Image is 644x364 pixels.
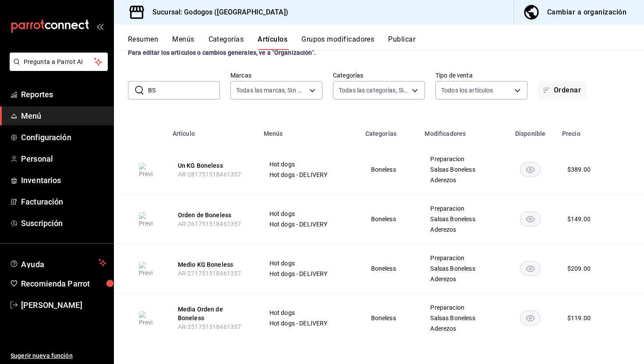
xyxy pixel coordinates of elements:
span: Todas las categorías, Sin categoría [339,86,409,95]
button: edit-product-location [178,161,248,170]
span: Salsas Boneless [430,315,493,321]
span: Hot dogs - DELIVERY [269,172,349,178]
strong: Para editar los artículos o cambios generales, ve a “Organización”. [128,49,316,56]
button: Pregunta a Parrot AI [10,53,108,71]
img: Preview [139,311,153,327]
span: Salsas Boneless [430,166,493,173]
span: Hot dogs - DELIVERY [269,271,349,277]
span: Preparacion [430,304,493,311]
span: Boneless [371,265,409,272]
span: Hot dogs - DELIVERY [269,320,349,326]
img: Preview [139,262,153,277]
span: Hot dogs [269,211,349,217]
div: $ 119.00 [567,314,591,322]
span: Inventarios [21,174,106,186]
img: Preview [139,212,153,228]
button: open_drawer_menu [96,23,103,30]
span: Sugerir nueva función [11,351,106,360]
label: Tipo de venta [435,72,527,78]
span: Boneless [371,166,409,173]
img: Preview [139,163,153,178]
button: Resumen [128,35,158,50]
span: Aderezos [430,276,493,282]
th: Modificadores [419,117,504,145]
span: Todas las marcas, Sin marca [236,86,306,95]
span: Suscripción [21,217,106,229]
th: Categorías [360,117,420,145]
span: Aderezos [430,325,493,332]
button: Menús [172,35,194,50]
span: Hot dogs [269,310,349,316]
h3: Sucursal: Godogos ([GEOGRAPHIC_DATA]) [145,7,288,18]
span: AR-261751518461357 [178,220,241,227]
span: Boneless [371,315,409,321]
span: Menú [21,110,106,122]
button: Publicar [388,35,415,50]
button: availability-product [520,162,541,177]
div: $ 149.00 [567,215,591,223]
div: Cambiar a organización [547,6,626,18]
label: Marcas [230,72,322,78]
button: Categorías [209,35,244,50]
span: Hot dogs [269,260,349,266]
button: availability-product [520,212,541,226]
span: Boneless [371,216,409,222]
span: Salsas Boneless [430,216,493,222]
button: edit-product-location [178,260,248,269]
button: Grupos modificadores [301,35,374,50]
span: AR-281751518461357 [178,171,241,178]
span: Pregunta a Parrot AI [24,57,94,67]
div: navigation tabs [128,35,644,50]
span: Hot dogs [269,161,349,167]
span: Preparacion [430,156,493,162]
span: Configuración [21,131,106,143]
span: Recomienda Parrot [21,278,106,290]
a: Pregunta a Parrot AI [6,64,108,73]
div: $ 209.00 [567,264,591,273]
div: $ 389.00 [567,165,591,174]
span: Preparacion [430,255,493,261]
span: Aderezos [430,226,493,233]
label: Categorías [333,72,425,78]
th: Disponible [504,117,556,145]
input: Buscar artículo [148,81,220,99]
span: AR-251751518461357 [178,323,241,330]
span: Reportes [21,88,106,100]
button: edit-product-location [178,305,248,322]
button: edit-product-location [178,211,248,219]
span: Todos los artículos [441,86,493,95]
th: Menús [258,117,360,145]
th: Artículo [167,117,258,145]
span: Aderezos [430,177,493,183]
span: Hot dogs - DELIVERY [269,221,349,227]
span: Facturación [21,196,106,208]
span: AR-271751518461357 [178,270,241,277]
span: [PERSON_NAME] [21,299,106,311]
button: Ordenar [538,81,586,99]
span: Ayuda [21,258,95,268]
span: Salsas Boneless [430,265,493,272]
th: Precio [557,117,613,145]
span: Personal [21,153,106,165]
button: availability-product [520,311,541,325]
button: availability-product [520,261,541,276]
button: Artículos [258,35,287,50]
span: Preparacion [430,205,493,212]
